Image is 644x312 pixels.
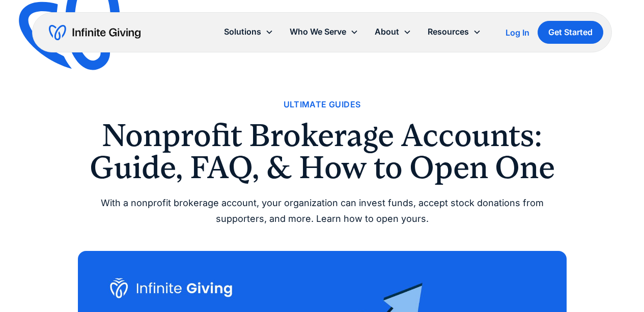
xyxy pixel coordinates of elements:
[224,25,261,39] div: Solutions
[290,25,346,39] div: Who We Serve
[367,21,419,43] div: About
[506,29,529,37] div: Log In
[78,120,567,183] h1: Nonprofit Brokerage Accounts: Guide, FAQ, & How to Open One
[216,21,282,43] div: Solutions
[375,25,399,39] div: About
[78,195,567,226] div: With a nonprofit brokerage account, your organization can invest funds, accept stock donations fr...
[282,21,367,43] div: Who We Serve
[284,98,361,111] a: Ultimate Guides
[506,26,529,39] a: Log In
[538,21,603,44] a: Get Started
[419,21,489,43] div: Resources
[428,25,469,39] div: Resources
[49,24,141,41] a: home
